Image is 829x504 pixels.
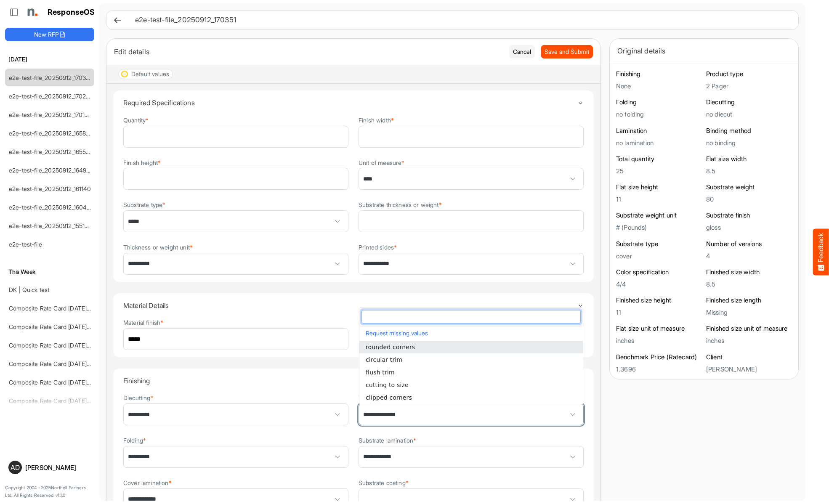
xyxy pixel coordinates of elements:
label: Material finish [123,319,164,326]
h5: None [616,82,702,90]
h6: Total quantity [616,155,702,163]
h5: inches [616,337,702,344]
h6: Substrate weight unit [616,211,702,220]
label: Folding [123,437,146,443]
a: Composite Rate Card [DATE]_smaller [9,305,109,312]
div: dropdownlist [359,308,583,404]
h5: 11 [616,309,702,316]
summary: Toggle content [123,90,584,115]
h6: Substrate weight [706,183,792,191]
a: Composite Rate Card [DATE] mapping test_deleted [9,360,146,367]
h6: Finished size unit of measure [706,324,792,333]
h6: Number of versions [706,240,792,248]
a: DK | Quick test [9,286,49,293]
label: Unit of measure [359,159,405,166]
h5: Missing [706,309,792,316]
p: Copyright 2004 - 2025 Northell Partners Ltd. All Rights Reserved. v 1.1.0 [5,484,94,499]
h6: Finished size height [616,296,702,305]
span: AD [11,464,20,471]
h6: Binding method [706,127,792,135]
h5: 11 [616,196,702,203]
h5: 80 [706,196,792,203]
label: Cover lamination [123,480,172,486]
label: Substrate thickness or weight [359,202,442,208]
label: Trimming [359,395,387,401]
h6: Lamination [616,127,702,135]
label: Finish height [123,159,161,166]
h5: no folding [616,111,702,118]
summary: Toggle content [123,293,584,318]
a: Composite Rate Card [DATE] mapping test_deleted [9,323,146,330]
ul: popup [359,341,583,404]
h6: Flat size unit of measure [616,324,702,333]
h5: cover [616,252,702,260]
button: New RFP [5,28,94,41]
a: e2e-test-file_20250912_160454 [9,204,94,211]
h6: e2e-test-file_20250912_170351 [135,16,785,24]
h1: ResponseOS [48,8,95,17]
h4: Required Specifications [123,99,577,106]
h6: This Week [5,267,94,276]
h6: Substrate type [616,240,702,248]
summary: Toggle content [123,369,584,393]
button: Feedback [813,229,829,276]
h6: Finishing [616,70,702,78]
span: rounded corners [366,344,415,350]
label: Substrate lamination [359,437,416,443]
div: [PERSON_NAME] [25,464,91,471]
a: e2e-test-file_20250912_170351 [9,74,92,81]
h5: 25 [616,167,702,175]
label: Substrate coating [359,480,409,486]
h5: 2 Pager [706,82,792,90]
h5: inches [706,337,792,344]
h5: 8.5 [706,281,792,288]
a: e2e-test-file_20250912_161140 [9,185,91,192]
h5: 4 [706,252,792,260]
a: e2e-test-file_20250912_155107 [9,222,92,229]
h5: 1.3696 [616,366,702,373]
h6: Diecutting [706,98,792,106]
h6: Flat size width [706,155,792,163]
h4: Finishing [123,377,577,385]
h6: Folding [616,98,702,106]
h4: Material Details [123,302,577,309]
h5: gloss [706,224,792,231]
img: Northell [23,4,40,21]
button: Cancel [509,45,535,58]
button: Request missing values [364,328,579,339]
span: cutting to size [366,382,409,388]
a: Composite Rate Card [DATE] mapping test_deleted [9,342,146,349]
h6: [DATE] [5,55,94,64]
label: Quantity [123,117,149,123]
h6: Color specification [616,268,702,276]
a: e2e-test-file_20250912_170222 [9,93,93,100]
h5: no diecut [706,111,792,118]
h5: no lamination [616,139,702,146]
a: e2e-test-file_20250912_165858 [9,130,93,137]
span: flush trim [366,369,395,376]
h6: Flat size height [616,183,702,191]
a: e2e-test-file_20250912_170108 [9,111,92,118]
label: Thickness or weight unit [123,244,193,250]
label: Diecutting [123,395,154,401]
h5: no binding [706,139,792,146]
label: Printed sides [359,244,397,250]
div: Default values [131,71,169,77]
h5: [PERSON_NAME] [706,366,792,373]
h5: # (Pounds) [616,224,702,231]
span: Save and Submit [545,47,589,56]
div: Edit details [114,46,503,58]
span: clipped corners [366,394,412,401]
h6: Benchmark Price (Ratecard) [616,353,702,361]
h6: Product type [706,70,792,78]
h6: Finished size width [706,268,792,276]
a: e2e-test-file [9,241,42,248]
a: e2e-test-file_20250912_165500 [9,148,94,155]
label: Substrate type [123,202,165,208]
div: Original details [617,45,791,57]
h6: Substrate finish [706,211,792,220]
a: Composite Rate Card [DATE] mapping test_deleted [9,379,146,386]
a: e2e-test-file_20250912_164942 [9,167,94,174]
input: dropdownlistfilter [362,310,580,323]
button: Save and Submit Progress [541,45,593,58]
